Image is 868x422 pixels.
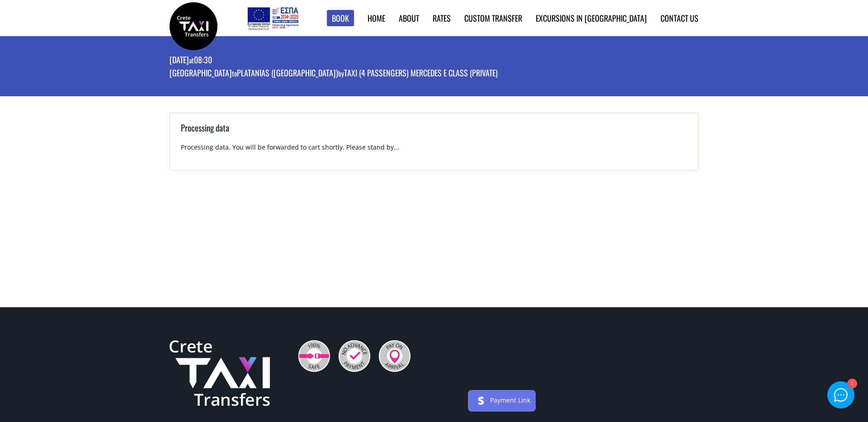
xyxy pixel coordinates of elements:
a: Rates [433,12,451,24]
a: About [399,12,419,24]
small: at [189,55,194,65]
h3: Processing data [181,122,687,143]
a: Crete Taxi Transfers | Booking page | Crete Taxi Transfers [170,20,217,30]
img: Crete Taxi Transfers | Booking page | Crete Taxi Transfers [170,2,217,50]
a: Home [368,12,385,24]
img: Crete Taxi Transfers [170,340,270,406]
a: Contact us [660,12,698,24]
img: stripe [474,394,488,408]
img: e-bannersEUERDF180X90.jpg [246,5,300,32]
a: Custom Transfer [464,12,522,24]
img: Pay On Arrival [379,340,410,372]
div: 1 [847,380,856,389]
p: [GEOGRAPHIC_DATA] Platanias ([GEOGRAPHIC_DATA]) Taxi (4 passengers) Mercedes E Class (private) [170,67,498,80]
p: [DATE] 08:30 [170,54,498,67]
a: Payment Link [490,396,530,404]
a: Excursions in [GEOGRAPHIC_DATA] [536,12,647,24]
a: Book [327,10,354,27]
img: 100% Safe [298,340,330,372]
img: No Advance Payment [339,340,370,372]
p: Processing data. You will be forwarded to cart shortly. Please stand by... [181,143,687,159]
small: to [232,68,237,78]
small: by [338,68,344,78]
